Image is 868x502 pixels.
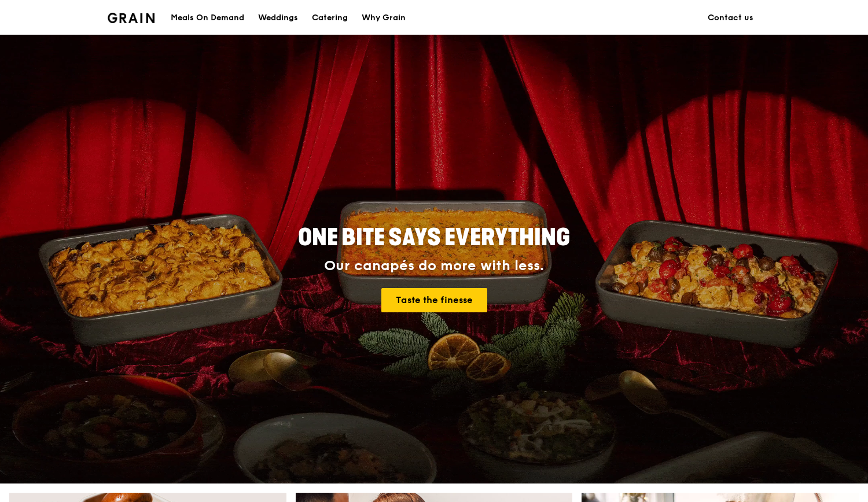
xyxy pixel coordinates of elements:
[312,1,348,35] div: Catering
[298,224,570,252] span: ONE BITE SAYS EVERYTHING
[355,1,413,35] a: Why Grain
[701,1,760,35] a: Contact us
[171,1,244,35] div: Meals On Demand
[381,288,487,312] a: Taste the finesse
[362,1,406,35] div: Why Grain
[258,1,298,35] div: Weddings
[226,258,642,274] div: Our canapés do more with less.
[251,1,305,35] a: Weddings
[108,13,155,23] img: Grain
[305,1,355,35] a: Catering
